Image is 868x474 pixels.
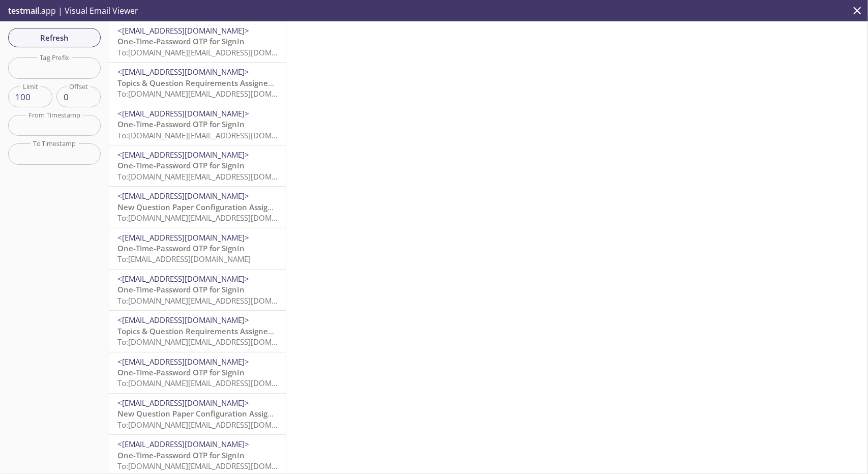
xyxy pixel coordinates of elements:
span: One-Time-Password OTP for SignIn [117,450,245,460]
span: <[EMAIL_ADDRESS][DOMAIN_NAME]> [117,232,249,243]
span: One-Time-Password OTP for SignIn [117,36,245,46]
span: One-Time-Password OTP for SignIn [117,367,245,377]
div: <[EMAIL_ADDRESS][DOMAIN_NAME]>One-Time-Password OTP for SignInTo:[DOMAIN_NAME][EMAIL_ADDRESS][DOM... [109,21,286,62]
div: <[EMAIL_ADDRESS][DOMAIN_NAME]>One-Time-Password OTP for SignInTo:[DOMAIN_NAME][EMAIL_ADDRESS][DOM... [109,270,286,310]
span: To: [DOMAIN_NAME][EMAIL_ADDRESS][DOMAIN_NAME] [117,295,311,306]
span: To: [DOMAIN_NAME][EMAIL_ADDRESS][DOMAIN_NAME] [117,88,311,99]
span: Topics & Question Requirements Assigned to You [117,78,298,88]
span: <[EMAIL_ADDRESS][DOMAIN_NAME]> [117,67,249,77]
span: To: [DOMAIN_NAME][EMAIL_ADDRESS][DOMAIN_NAME] [117,461,311,471]
div: <[EMAIL_ADDRESS][DOMAIN_NAME]>One-Time-Password OTP for SignInTo:[DOMAIN_NAME][EMAIL_ADDRESS][DOM... [109,352,286,393]
div: <[EMAIL_ADDRESS][DOMAIN_NAME]>New Question Paper Configuration Assigned to YouTo:[DOMAIN_NAME][EM... [109,187,286,227]
span: testmail [8,5,39,16]
span: <[EMAIL_ADDRESS][DOMAIN_NAME]> [117,357,249,367]
span: <[EMAIL_ADDRESS][DOMAIN_NAME]> [117,150,249,160]
span: <[EMAIL_ADDRESS][DOMAIN_NAME]> [117,25,249,36]
div: <[EMAIL_ADDRESS][DOMAIN_NAME]>One-Time-Password OTP for SignInTo:[EMAIL_ADDRESS][DOMAIN_NAME] [109,228,286,269]
div: <[EMAIL_ADDRESS][DOMAIN_NAME]>Topics & Question Requirements Assigned to YouTo:[DOMAIN_NAME][EMAI... [109,311,286,351]
div: <[EMAIL_ADDRESS][DOMAIN_NAME]>Topics & Question Requirements Assigned to YouTo:[DOMAIN_NAME][EMAI... [109,63,286,103]
span: <[EMAIL_ADDRESS][DOMAIN_NAME]> [117,108,249,118]
div: <[EMAIL_ADDRESS][DOMAIN_NAME]>One-Time-Password OTP for SignInTo:[DOMAIN_NAME][EMAIL_ADDRESS][DOM... [109,104,286,145]
span: New Question Paper Configuration Assigned to You [117,202,308,212]
span: One-Time-Password OTP for SignIn [117,160,245,170]
span: One-Time-Password OTP for SignIn [117,284,245,294]
span: To: [DOMAIN_NAME][EMAIL_ADDRESS][DOMAIN_NAME] [117,47,311,57]
span: One-Time-Password OTP for SignIn [117,243,245,253]
span: New Question Paper Configuration Assigned to You [117,408,308,419]
div: <[EMAIL_ADDRESS][DOMAIN_NAME]>New Question Paper Configuration Assigned to YouTo:[DOMAIN_NAME][EM... [109,394,286,434]
button: Refresh [8,28,101,47]
span: <[EMAIL_ADDRESS][DOMAIN_NAME]> [117,274,249,284]
span: <[EMAIL_ADDRESS][DOMAIN_NAME]> [117,398,249,408]
span: To: [DOMAIN_NAME][EMAIL_ADDRESS][DOMAIN_NAME] [117,420,311,430]
span: <[EMAIL_ADDRESS][DOMAIN_NAME]> [117,191,249,201]
span: Topics & Question Requirements Assigned to You [117,326,298,336]
span: <[EMAIL_ADDRESS][DOMAIN_NAME]> [117,439,249,449]
span: To: [DOMAIN_NAME][EMAIL_ADDRESS][DOMAIN_NAME] [117,213,311,223]
span: To: [DOMAIN_NAME][EMAIL_ADDRESS][DOMAIN_NAME] [117,171,311,182]
span: To: [DOMAIN_NAME][EMAIL_ADDRESS][DOMAIN_NAME] [117,130,311,140]
span: To: [DOMAIN_NAME][EMAIL_ADDRESS][DOMAIN_NAME] [117,337,311,347]
span: To: [DOMAIN_NAME][EMAIL_ADDRESS][DOMAIN_NAME] [117,378,311,388]
span: <[EMAIL_ADDRESS][DOMAIN_NAME]> [117,315,249,325]
div: <[EMAIL_ADDRESS][DOMAIN_NAME]>One-Time-Password OTP for SignInTo:[DOMAIN_NAME][EMAIL_ADDRESS][DOM... [109,145,286,186]
span: To: [EMAIL_ADDRESS][DOMAIN_NAME] [117,254,251,264]
span: One-Time-Password OTP for SignIn [117,119,245,129]
span: Refresh [16,31,93,44]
